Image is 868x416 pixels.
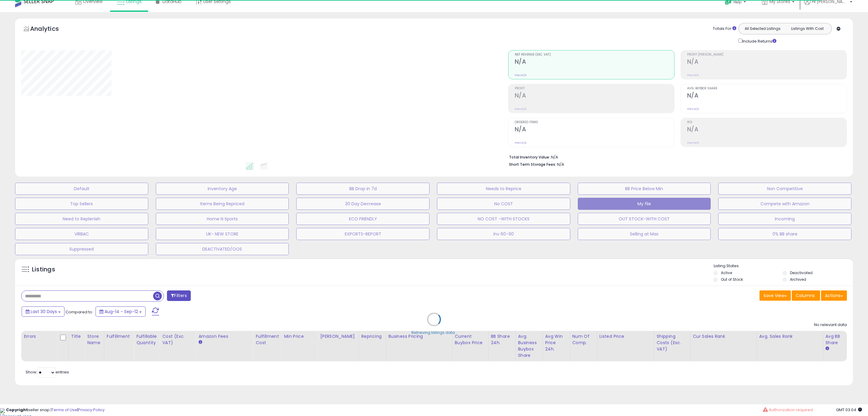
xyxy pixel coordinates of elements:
[296,213,429,225] button: ECO FRIENDLY
[437,228,570,240] button: Inv 60-90
[578,198,711,210] button: My file
[687,58,847,66] h2: N/A
[515,73,527,77] small: Prev: N/A
[578,183,711,195] button: BB Price Below Min
[718,213,851,225] button: Incoming
[687,107,699,111] small: Prev: N/A
[15,198,148,210] button: Top Sellers
[15,183,148,195] button: Default
[437,213,570,225] button: NO COST -WITH STOCKS
[515,126,674,134] h2: N/A
[30,24,71,34] h5: Analytics
[296,198,429,210] button: 30 Day Decrease
[515,58,674,66] h2: N/A
[156,198,289,210] button: Items Being Repriced
[578,213,711,225] button: OUT STOCK-WITH COST
[718,228,851,240] button: 0% BB share
[156,183,289,195] button: Inventory Age
[687,92,847,100] h2: N/A
[687,121,847,124] span: ROI
[713,26,736,32] div: Totals For
[15,228,148,240] button: VIRBAC
[509,153,842,160] li: N/A
[509,155,550,160] b: Total Inventory Value:
[15,243,148,255] button: Suppressed
[687,87,847,90] span: Avg. Buybox Share
[687,53,847,56] span: Profit [PERSON_NAME]
[156,213,289,225] button: Home N Sports
[734,37,784,44] div: Include Returns
[156,228,289,240] button: UK- NEW STORE
[718,198,851,210] button: Compete with Amazon
[509,162,556,167] b: Short Term Storage Fees:
[515,141,527,145] small: Prev: N/A
[515,92,674,100] h2: N/A
[515,53,674,56] span: Net Revenue (Exc. VAT)
[578,228,711,240] button: Selling at Max
[718,183,851,195] button: Non Competitive
[557,162,564,167] span: N/A
[156,243,289,255] button: DEACTIVATED/OOS
[515,107,527,111] small: Prev: N/A
[411,330,457,335] div: Retrieving listings data..
[437,198,570,210] button: No COST
[296,183,429,195] button: BB Drop in 7d
[515,87,674,90] span: Profit
[687,141,699,145] small: Prev: N/A
[15,213,148,225] button: Need to Replenish
[740,25,785,33] button: All Selected Listings
[687,73,699,77] small: Prev: N/A
[515,121,674,124] span: Ordered Items
[687,126,847,134] h2: N/A
[785,25,830,33] button: Listings With Cost
[296,228,429,240] button: EXPORTS-REPORT
[437,183,570,195] button: Needs to Reprice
